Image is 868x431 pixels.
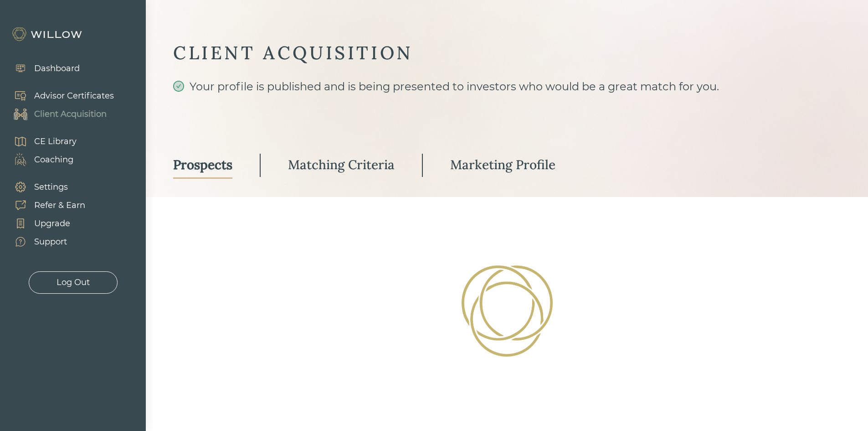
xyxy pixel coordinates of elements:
[288,156,395,173] div: Matching Criteria
[11,27,84,42] img: Willow
[5,105,114,123] a: Client Acquisition
[5,59,80,78] a: Dashboard
[5,87,114,105] a: Advisor Certificates
[34,181,68,193] div: Settings
[34,90,114,102] div: Advisor Certificates
[56,276,90,289] div: Log Out
[34,236,67,248] div: Support
[5,132,77,151] a: CE Library
[34,62,80,75] div: Dashboard
[34,154,73,166] div: Coaching
[34,218,70,230] div: Upgrade
[450,152,555,179] a: Marketing Profile
[173,78,841,128] div: Your profile is published and is being presented to investors who would be a great match for you.
[34,135,77,148] div: CE Library
[5,214,85,233] a: Upgrade
[173,152,232,179] a: Prospects
[173,156,232,173] div: Prospects
[173,81,184,92] span: check-circle
[5,196,85,214] a: Refer & Earn
[173,41,841,65] div: CLIENT ACQUISITION
[34,199,85,212] div: Refer & Earn
[460,265,553,358] img: Loading!
[5,178,85,196] a: Settings
[450,156,555,173] div: Marketing Profile
[5,151,77,169] a: Coaching
[34,108,107,120] div: Client Acquisition
[288,152,395,179] a: Matching Criteria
